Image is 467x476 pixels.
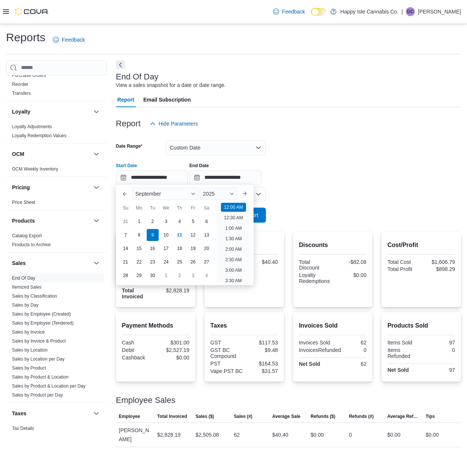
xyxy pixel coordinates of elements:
button: Taxes [12,410,90,417]
a: Transfers [12,91,31,96]
div: Products [6,231,107,252]
div: $898.29 [423,266,455,272]
div: $0.00 [387,430,400,439]
div: day-23 [147,256,159,268]
button: Sales [92,259,101,268]
button: Open list of options [255,191,261,197]
div: 62 [234,430,240,439]
a: Tax Details [12,426,34,431]
span: Hide Parameters [159,120,198,127]
button: Taxes [92,409,101,418]
button: OCM [12,150,90,158]
div: Mo [133,202,145,214]
li: 2:30 AM [222,255,245,264]
a: Loyalty Redemption Values [12,133,66,138]
div: day-10 [160,229,172,241]
label: Date Range [116,143,143,149]
div: Su [120,202,132,214]
span: September [135,191,161,197]
div: 97 [423,340,455,346]
span: Feedback [282,8,305,15]
a: Feedback [50,32,88,47]
div: $40.40 [272,430,288,439]
h2: Products Sold [387,321,455,330]
div: day-6 [201,216,213,228]
div: day-17 [160,242,172,254]
div: day-31 [120,216,132,228]
h2: Invoices Sold [299,321,366,330]
div: Sales [6,274,107,403]
div: day-21 [120,256,132,268]
div: $2,828.19 [157,287,189,293]
li: 2:00 AM [222,245,245,254]
div: View a sales snapshot for a date or date range. [116,81,226,89]
div: 62 [334,340,366,346]
button: Loyalty [92,107,101,116]
span: GC [407,7,414,16]
h3: Report [116,119,141,128]
div: day-4 [201,269,213,281]
h2: Cost/Profit [387,241,455,250]
span: Report [117,92,134,107]
div: day-1 [160,269,172,281]
button: Next month [239,188,251,200]
strong: Net Sold [299,361,320,367]
h3: Taxes [12,410,27,417]
div: [PERSON_NAME] [116,423,154,447]
span: Average Refund [387,413,419,419]
div: day-19 [187,242,199,254]
div: Tu [147,202,159,214]
div: $0.00 [334,272,366,278]
div: PST [210,361,243,367]
button: Sales [12,259,90,267]
div: Sa [201,202,213,214]
div: $1,606.79 [423,259,455,265]
div: day-1 [133,216,145,228]
div: $0.00 [157,355,189,361]
button: Loyalty [12,108,90,115]
input: Dark Mode [311,8,327,16]
h3: Employee Sales [116,396,176,405]
input: Press the down key to enter a popover containing a calendar. Press the escape key to close the po... [116,170,188,185]
div: day-22 [133,256,145,268]
div: $301.00 [157,340,189,346]
a: Sales by Product [12,365,46,371]
div: Invoices Sold [299,340,331,346]
div: day-16 [147,242,159,254]
div: day-13 [201,229,213,241]
button: OCM [92,150,101,159]
div: 97 [423,367,455,373]
div: Glenn Cormier [406,7,415,16]
span: Employee [119,413,140,419]
div: Items Sold [387,340,420,346]
div: $31.57 [246,368,278,374]
button: Custom Date [165,140,266,155]
button: Hide Parameters [147,116,201,131]
h3: Pricing [12,184,30,191]
a: OCM Weekly Inventory [12,166,58,172]
a: Sales by Invoice [12,329,45,335]
label: Start Date [116,163,137,169]
div: 0 [344,347,366,353]
span: Total Invoiced [157,413,187,419]
button: Products [12,217,90,225]
div: $40.40 [246,259,278,265]
li: 1:30 AM [222,234,245,243]
p: Happy Isle Cannabis Co. [340,7,398,16]
div: Button. Open the month selector. September is currently selected. [132,188,198,200]
div: day-2 [147,216,159,228]
div: day-2 [174,269,186,281]
a: Loyalty Adjustments [12,124,52,129]
strong: Total Invoiced [122,287,143,299]
a: Itemized Sales [12,284,42,290]
a: Sales by Product & Location per Day [12,383,86,389]
div: Pricing [6,198,107,210]
h3: End Of Day [116,72,159,81]
span: Sales ($) [195,413,214,419]
a: Sales by Classification [12,293,57,299]
a: Purchase Orders [12,73,46,78]
div: $164.53 [246,361,278,367]
div: Cashback [122,355,154,361]
button: Previous Month [119,188,131,200]
img: Cova [15,8,49,15]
